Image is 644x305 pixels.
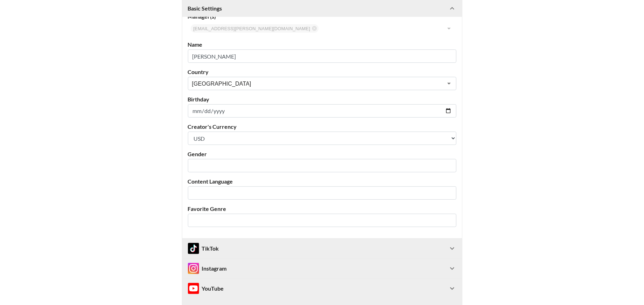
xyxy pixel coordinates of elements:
[188,41,456,48] label: Name
[188,205,456,212] label: Favorite Genre
[188,263,227,274] div: Instagram
[182,239,462,258] div: TikTokTikTok
[188,151,456,158] label: Gender
[182,279,462,298] div: InstagramYouTube
[188,243,199,254] img: TikTok
[188,283,199,294] img: Instagram
[188,123,456,130] label: Creator's Currency
[188,263,199,274] img: Instagram
[188,5,222,12] strong: Basic Settings
[188,283,224,294] div: YouTube
[182,259,462,278] div: InstagramInstagram
[188,96,456,103] label: Birthday
[188,68,456,75] label: Country
[188,243,219,254] div: TikTok
[444,79,454,88] button: Open
[188,178,456,185] label: Content Language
